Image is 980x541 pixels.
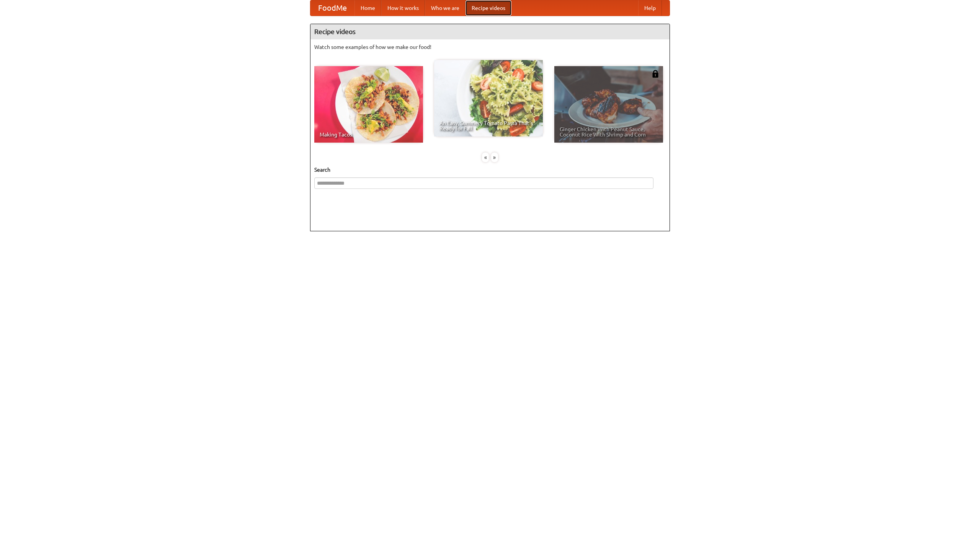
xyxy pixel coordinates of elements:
a: Home [354,0,381,16]
span: An Easy, Summery Tomato Pasta That's Ready for Fall [439,120,537,131]
a: How it works [381,0,425,16]
a: An Easy, Summery Tomato Pasta That's Ready for Fall [434,60,543,136]
div: « [482,153,489,162]
a: FoodMe [310,0,354,16]
a: Who we are [425,0,465,16]
img: 483408.png [652,70,659,78]
h5: Search [314,166,666,174]
span: Making Tacos [320,132,418,137]
p: Watch some examples of how we make our food! [314,43,666,51]
a: Help [638,0,662,16]
a: Recipe videos [465,0,511,16]
div: » [491,153,498,162]
h4: Recipe videos [310,24,670,39]
a: Making Tacos [314,66,423,143]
